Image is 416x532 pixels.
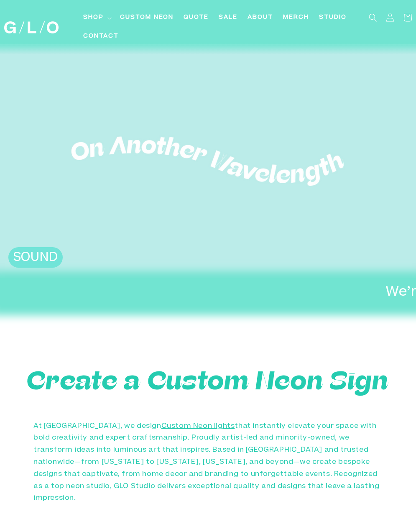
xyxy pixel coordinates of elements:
span: About [248,13,273,22]
h2: SOUND [13,251,59,266]
a: Custom Neon lights [161,423,235,430]
a: Studio [314,8,352,27]
span: Quote [184,13,209,22]
span: SALE [219,13,237,22]
a: Contact [78,27,124,46]
a: Quote [179,8,214,27]
span: Merch [283,13,309,22]
a: Custom Neon [115,8,179,27]
a: Merch [278,8,314,27]
span: Custom Neon [120,13,174,22]
a: GLO Studio [1,18,61,36]
p: At [GEOGRAPHIC_DATA], we design that instantly elevate your space with bold creativity and expert... [33,420,383,505]
img: GLO Studio [4,21,59,33]
span: Shop [83,13,104,22]
summary: Shop [78,8,115,27]
a: SALE [214,8,242,27]
summary: Search [364,8,382,27]
span: Contact [83,32,119,41]
span: Studio [319,13,347,22]
a: About [242,8,278,27]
